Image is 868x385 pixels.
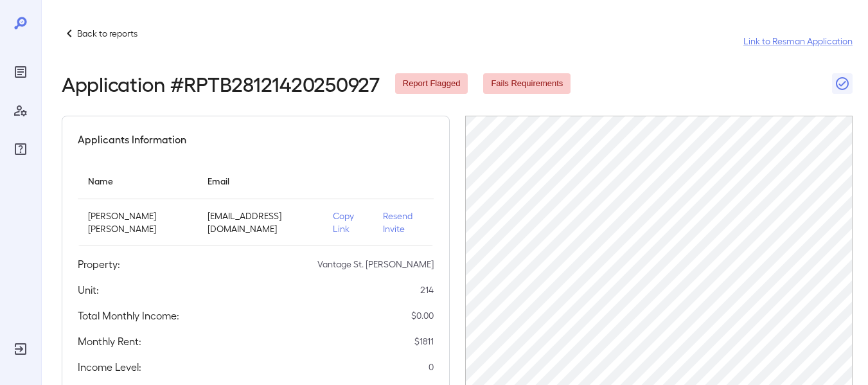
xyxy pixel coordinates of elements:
[420,283,434,296] p: 214
[208,210,312,235] p: [EMAIL_ADDRESS][DOMAIN_NAME]
[743,35,853,48] a: Link to Resman Application
[483,78,571,90] span: Fails Requirements
[411,309,434,322] p: $ 0.00
[78,282,99,298] h5: Unit:
[77,27,137,40] p: Back to reports
[414,335,434,348] p: $ 1811
[383,210,423,235] p: Resend Invite
[197,163,323,199] th: Email
[78,163,197,199] th: Name
[10,139,31,159] div: FAQ
[333,210,362,235] p: Copy Link
[395,78,468,90] span: Report Flagged
[78,334,141,349] h5: Monthly Rent:
[832,73,853,94] button: Close Report
[88,210,187,235] p: [PERSON_NAME] [PERSON_NAME]
[429,361,434,373] p: 0
[10,339,31,359] div: Log Out
[78,359,141,375] h5: Income Level:
[78,163,434,246] table: simple table
[10,62,31,82] div: Reports
[78,132,186,147] h5: Applicants Information
[317,258,434,271] p: Vantage St. [PERSON_NAME]
[10,100,31,121] div: Manage Users
[78,308,179,323] h5: Total Monthly Income:
[78,256,120,272] h5: Property:
[62,72,380,95] h2: Application # RPTB28121420250927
